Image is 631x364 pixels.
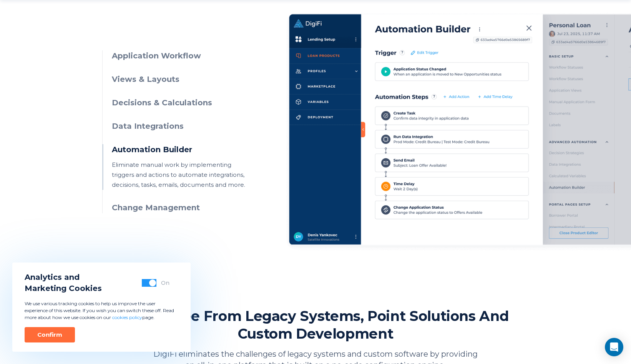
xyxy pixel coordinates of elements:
h3: Application Workflow [112,50,251,61]
h3: Automation Builder [112,144,251,155]
span: Marketing Cookies [25,283,102,294]
span: Analytics and [25,272,102,283]
div: On [161,279,169,287]
button: Confirm [25,327,75,342]
h3: Data Integrations [112,121,251,132]
h2: Break Free From Legacy Systems, Point Solutions And Custom Development [102,307,529,342]
h3: Views & Layouts [112,74,251,85]
div: Confirm [37,331,62,339]
h3: Decisions & Calculations [112,97,251,108]
p: Eliminate manual work by implementing triggers and actions to automate integrations, decisions, t... [112,160,251,190]
div: Open Intercom Messenger [605,338,623,356]
p: We use various tracking cookies to help us improve the user experience of this website. If you wi... [25,300,178,321]
a: cookies policy [112,314,142,320]
h3: Change Management [112,202,251,213]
